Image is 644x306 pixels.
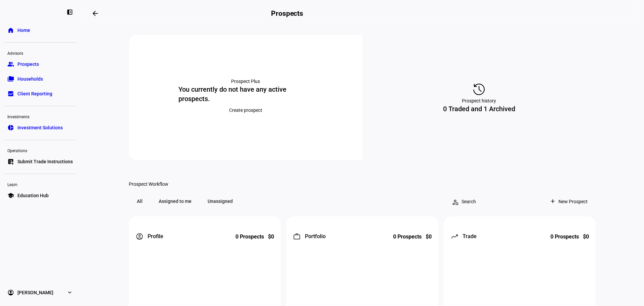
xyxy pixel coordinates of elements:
[7,192,14,199] eth-mat-symbol: school
[136,232,144,241] mat-icon: account_circle
[293,232,301,241] mat-icon: work
[271,9,303,17] h2: Prospects
[17,76,43,82] span: Households
[7,124,14,131] eth-mat-symbol: pie_chart
[426,233,432,241] div: $0
[4,57,76,71] a: groupProspects
[4,112,76,121] div: Investments
[17,124,63,131] span: Investment Solutions
[200,194,241,208] span: Unassigned
[462,97,496,104] div: Prospect history
[4,145,76,155] div: Operations
[148,232,163,241] span: Profile
[463,232,477,241] span: Trade
[4,179,76,189] div: Learn
[450,232,459,241] mat-icon: moving
[66,9,73,15] eth-mat-symbol: left_panel_close
[17,289,53,296] span: [PERSON_NAME]
[129,195,241,208] mat-button-toggle-group: Filter prospects by advisor
[66,289,73,296] eth-mat-symbol: expand_more
[583,233,589,241] div: $0
[7,27,14,34] eth-mat-symbol: home
[4,72,76,86] a: folder_copyHouseholds
[231,78,260,85] div: Prospect Plus
[129,194,151,208] span: All
[4,48,76,57] div: Advisors
[7,61,14,68] eth-mat-symbol: group
[129,181,596,187] div: Prospect Workflow
[17,158,73,165] span: Submit Trade Instructions
[17,90,52,97] span: Client Reporting
[4,121,76,134] a: pie_chartInvestment Solutions
[4,24,76,37] a: homeHome
[443,104,515,114] div: 0 Traded and 1 Archived
[7,76,14,82] eth-mat-symbol: folder_copy
[305,232,326,241] span: Portfolio
[471,81,487,97] mat-icon: history
[451,198,458,205] mat-icon: person_search
[91,9,99,17] mat-icon: arrow_backwards
[7,289,14,296] eth-mat-symbol: account_circle
[549,198,556,205] mat-icon: add
[268,233,274,241] div: $0
[461,198,516,205] input: Search
[550,233,579,241] div: 0 Prospects
[7,90,14,97] eth-mat-symbol: bid_landscape
[221,103,270,117] button: Create prospect
[393,233,422,241] div: 0 Prospects
[235,233,264,241] div: 0 Prospects
[151,194,200,208] span: Assigned to me
[544,195,596,208] button: New Prospect
[558,195,588,208] span: New Prospect
[229,103,262,117] span: Create prospect
[17,27,30,34] span: Home
[17,61,39,68] span: Prospects
[4,87,76,100] a: bid_landscapeClient Reporting
[7,158,14,165] eth-mat-symbol: list_alt_add
[178,85,313,103] div: You currently do not have any active prospects.
[17,192,49,199] span: Education Hub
